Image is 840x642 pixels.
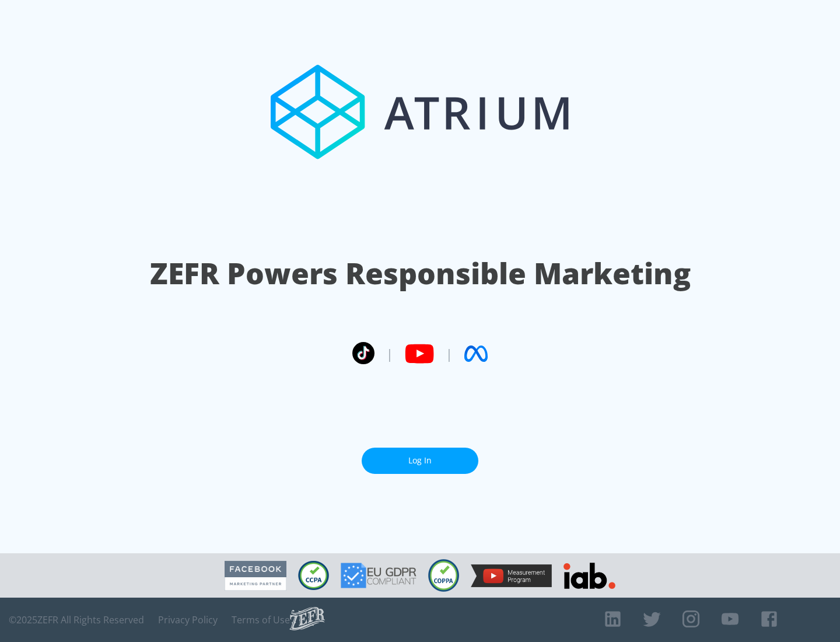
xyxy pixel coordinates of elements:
span: | [386,345,393,362]
img: YouTube Measurement Program [471,564,552,587]
img: GDPR Compliant [341,563,416,588]
a: Terms of Use [232,614,290,626]
span: | [446,345,453,362]
span: © 2025 ZEFR All Rights Reserved [9,614,144,626]
h1: ZEFR Powers Responsible Marketing [150,253,691,294]
img: IAB [563,563,615,589]
img: COPPA Compliant [428,559,459,592]
a: Log In [362,448,478,474]
a: Privacy Policy [158,614,218,626]
img: Facebook Marketing Partner [225,561,286,591]
img: CCPA Compliant [298,561,329,590]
